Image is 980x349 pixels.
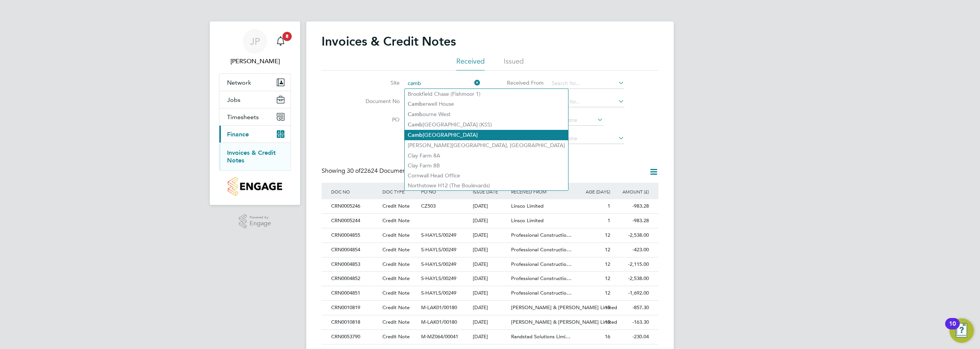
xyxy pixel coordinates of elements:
[471,272,510,286] div: [DATE]
[382,246,410,253] span: Credit Note
[612,183,651,200] div: AMOUNT (£)
[549,78,624,89] input: Search for...
[227,79,251,86] span: Network
[605,232,610,238] span: 12
[405,140,568,150] li: [PERSON_NAME][GEOGRAPHIC_DATA], [GEOGRAPHIC_DATA]
[382,217,410,224] span: Credit Note
[612,272,651,286] div: -2,538.00
[612,199,651,213] div: -983.28
[227,96,240,103] span: Jobs
[329,243,381,257] div: CRN0004854
[250,214,271,221] span: Powered by
[419,183,470,200] div: PO NO
[471,315,510,329] div: [DATE]
[421,333,458,340] span: M-MZ064/00041
[471,330,510,344] div: [DATE]
[605,304,610,311] span: 15
[219,177,291,196] a: Go to home page
[511,333,570,340] span: Randstad Solutions Limi…
[605,290,610,296] span: 12
[382,275,410,282] span: Credit Note
[612,228,651,242] div: -2,538.00
[219,74,291,91] button: Network
[500,79,544,86] label: Received From
[612,286,651,300] div: -1,692.00
[456,57,485,70] li: Received
[347,167,361,175] span: 30 of
[408,132,423,138] b: Camb
[250,36,260,46] span: JP
[949,318,974,343] button: Open Resource Center, 10 new notifications
[322,167,412,175] div: Showing
[405,161,568,170] li: Clay Farm 8B
[511,275,572,282] span: Professional Constructio…
[408,111,423,118] b: Camb
[405,89,568,99] li: Brookfield Chase (Fishmoor 1)
[471,183,510,200] div: ISSUE DATE
[511,217,544,224] span: Linsco Limited
[421,275,456,282] span: S-HAYLS/00249
[605,319,610,325] span: 15
[219,57,291,66] span: Jason Platford
[382,261,410,267] span: Credit Note
[408,101,423,107] b: Camb
[511,203,544,209] span: Linsco Limited
[421,290,456,296] span: S-HAYLS/00249
[329,286,381,300] div: CRN0004851
[421,246,456,253] span: S-HAYLS/00249
[227,131,249,138] span: Finance
[405,109,568,120] li: ourne West
[356,98,400,105] label: Document No
[405,180,568,190] li: Northstowe H12 (The Boulevards)
[605,261,610,267] span: 12
[421,304,457,311] span: M-LAK01/00180
[329,301,381,315] div: CRN0010819
[250,220,271,227] span: Engage
[405,120,568,130] li: [GEOGRAPHIC_DATA] (KSS)
[273,29,288,54] a: 8
[511,304,617,311] span: [PERSON_NAME] & [PERSON_NAME] Limited
[329,272,381,286] div: CRN0004852
[549,97,624,107] input: Search for...
[612,315,651,329] div: -163.30
[573,183,612,200] div: AGE (DAYS)
[227,113,259,121] span: Timesheets
[228,177,282,196] img: countryside-properties-logo-retina.png
[421,232,456,238] span: S-HAYLS/00249
[219,108,291,125] button: Timesheets
[549,133,624,144] input: Select one
[511,290,572,296] span: Professional Constructio…
[219,91,291,108] button: Jobs
[227,149,276,164] a: Invoices & Credit Notes
[471,214,510,228] div: [DATE]
[511,319,617,325] span: [PERSON_NAME] & [PERSON_NAME] Limited
[283,32,292,41] span: 8
[219,29,291,66] a: JP[PERSON_NAME]
[329,315,381,329] div: CRN0010818
[471,257,510,272] div: [DATE]
[239,214,271,229] a: Powered byEngage
[421,261,456,267] span: S-HAYLS/00249
[382,232,410,238] span: Credit Note
[612,330,651,344] div: -230.04
[329,228,381,242] div: CRN0004855
[471,286,510,300] div: [DATE]
[329,214,381,228] div: CRN0005244
[608,203,610,209] span: 1
[471,301,510,315] div: [DATE]
[511,246,572,253] span: Professional Constructio…
[405,78,480,89] input: Search for...
[382,333,410,340] span: Credit Note
[405,151,568,161] li: Clay Farm 8A
[605,333,610,340] span: 16
[405,170,568,180] li: Cornwall Head Office
[612,301,651,315] div: -857.30
[382,290,410,296] span: Credit Note
[210,21,300,205] nav: Main navigation
[322,34,456,49] h2: Invoices & Credit Notes
[219,143,291,170] div: Finance
[408,121,423,128] b: Camb
[504,57,524,70] li: Issued
[405,99,568,109] li: erwell House
[471,243,510,257] div: [DATE]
